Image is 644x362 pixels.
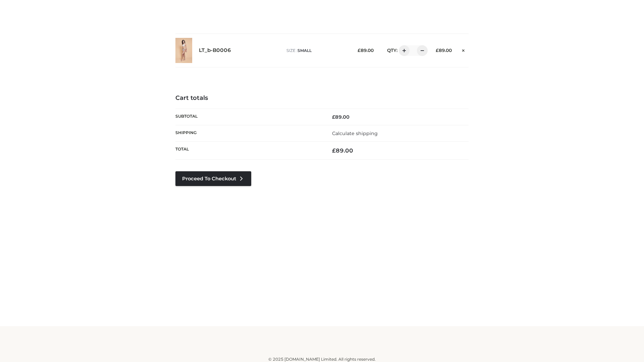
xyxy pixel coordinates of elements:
bdi: 89.00 [436,48,452,53]
a: LT_b-B0006 [199,47,231,54]
bdi: 89.00 [358,48,374,53]
th: Shipping [175,125,322,141]
a: Proceed to Checkout [175,171,251,186]
bdi: 89.00 [332,147,353,154]
span: £ [358,48,361,53]
span: £ [436,48,439,53]
span: £ [332,114,335,120]
span: SMALL [298,48,312,53]
a: Remove this item [459,45,469,54]
th: Subtotal [175,109,322,125]
th: Total [175,142,322,160]
a: Calculate shipping [332,130,378,136]
bdi: 89.00 [332,114,350,120]
h4: Cart totals [175,95,469,102]
span: £ [332,147,336,154]
div: QTY: [380,45,425,56]
p: size : [286,48,347,54]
